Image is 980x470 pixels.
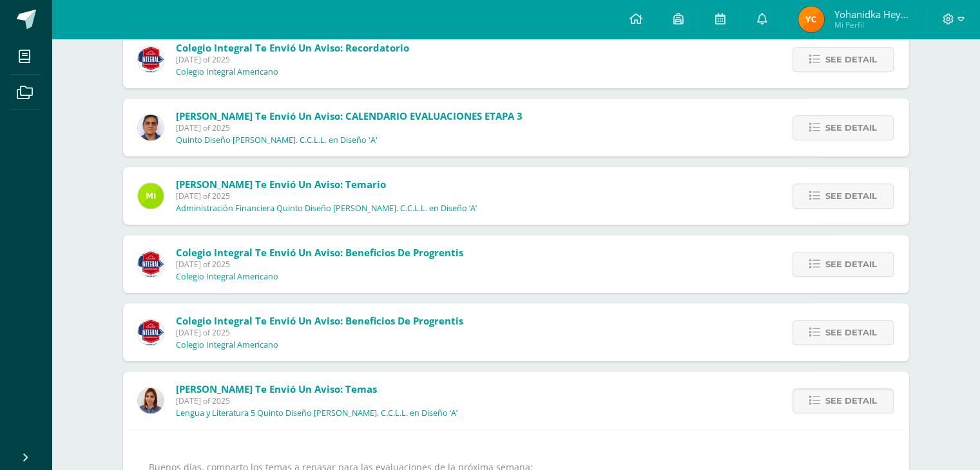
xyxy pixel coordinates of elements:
p: Colegio Integral Americano [176,272,278,282]
span: See detail [825,252,877,276]
span: Colegio Integral te envió un aviso: Beneficios de Progrentis [176,246,463,259]
p: Colegio Integral Americano [176,340,278,350]
p: Administración Financiera Quinto Diseño [PERSON_NAME]. C.C.L.L. en Diseño ‘A’ [176,203,477,214]
span: [DATE] of 2025 [176,395,457,406]
span: Colegio Integral te envió un aviso: Recordatorio [176,41,409,54]
img: eed6c18001710838dd9282a84f8079fa.png [138,388,164,413]
span: Yohanidka Heyaní [834,8,911,21]
img: 3d8ecf278a7f74c562a74fe44b321cd5.png [138,251,164,277]
span: [DATE] of 2025 [176,191,477,202]
span: [DATE] of 2025 [176,122,523,133]
p: Colegio Integral Americano [176,67,278,77]
img: a0f1adff8004b9deeb017fbb85801eb1.png [798,6,824,32]
span: [DATE] of 2025 [176,327,463,338]
span: [DATE] of 2025 [176,54,409,65]
p: Quinto Diseño [PERSON_NAME]. C.C.L.L. en Diseño 'A' [176,135,378,146]
img: 8f4af3fe6ec010f2c87a2f17fab5bf8c.png [138,183,164,209]
span: [DATE] of 2025 [176,259,463,270]
span: See detail [825,321,877,344]
span: [PERSON_NAME] te envió un aviso: CALENDARIO EVALUACIONES ETAPA 3 [176,109,523,122]
p: Lengua y Literatura 5 Quinto Diseño [PERSON_NAME]. C.C.L.L. en Diseño ‘A’ [176,408,457,418]
img: 869655365762450ab720982c099df79d.png [138,115,164,140]
img: 3d8ecf278a7f74c562a74fe44b321cd5.png [138,46,164,72]
span: Mi Perfil [834,19,911,30]
span: See detail [825,116,877,140]
span: See detail [825,48,877,71]
span: [PERSON_NAME] te envió un aviso: temario [176,178,386,191]
span: [PERSON_NAME] te envió un aviso: Temas [176,382,377,395]
span: See detail [825,184,877,208]
span: Colegio Integral te envió un aviso: Beneficios de Progrentis [176,314,463,327]
img: 3d8ecf278a7f74c562a74fe44b321cd5.png [138,319,164,345]
span: See detail [825,389,877,413]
